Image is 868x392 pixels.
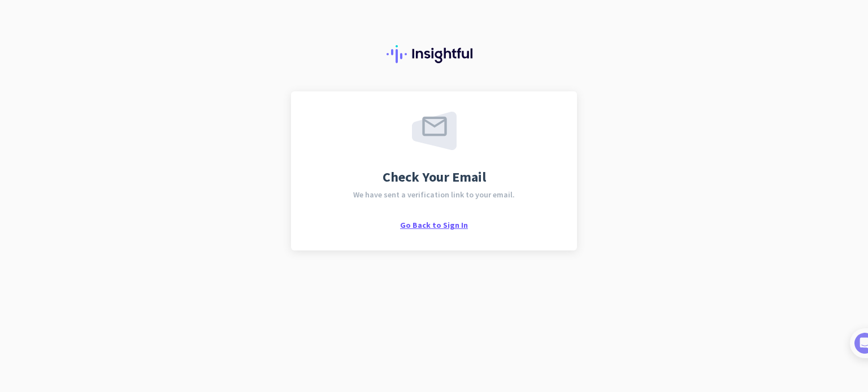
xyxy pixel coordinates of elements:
span: We have sent a verification link to your email. [353,191,515,199]
img: Insightful [387,45,481,63]
img: email-sent [412,112,457,150]
span: Go Back to Sign In [400,220,468,230]
span: Check Your Email [383,170,486,184]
